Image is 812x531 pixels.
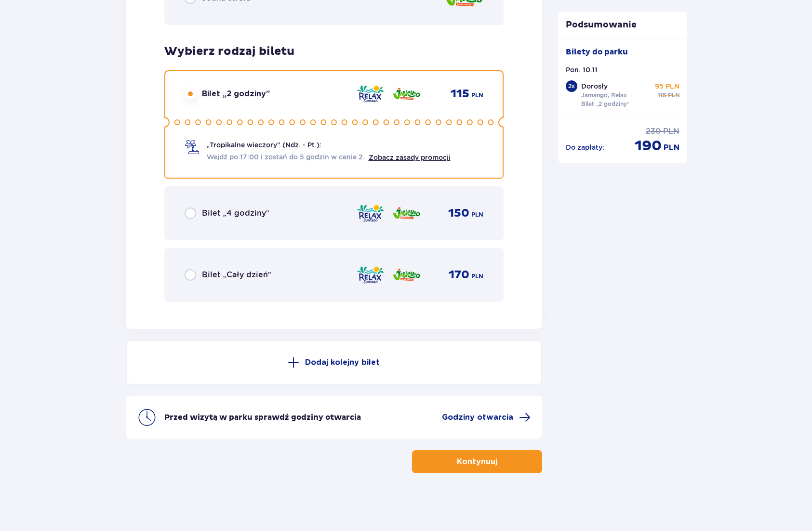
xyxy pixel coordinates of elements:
button: Kontynuuj [412,450,542,473]
span: PLN [668,91,679,100]
span: PLN [663,126,679,137]
span: PLN [471,272,483,281]
p: Dodaj kolejny bilet [305,357,380,368]
img: Jamango [392,84,421,104]
h3: Wybierz rodzaj biletu [164,44,294,59]
a: Godziny otwarcia [442,412,531,423]
img: Jamango [392,265,421,285]
img: Relax [356,265,385,285]
span: PLN [471,91,483,100]
span: 230 [646,126,661,137]
span: Wejdź po 17:00 i zostań do 5 godzin w cenie 2. [207,152,365,162]
span: 115 [658,91,666,100]
p: Bilet „2 godziny” [581,100,630,108]
span: Bilet „4 godziny” [202,208,269,219]
div: 2 x [566,80,577,92]
span: 115 [451,87,469,101]
span: PLN [664,142,679,153]
img: Jamango [392,203,421,223]
p: Dorosły [581,81,608,91]
p: Bilety do parku [566,47,628,57]
a: Zobacz zasady promocji [369,154,451,161]
span: „Tropikalne wieczory" (Ndz. - Pt.): [207,140,321,150]
span: 190 [635,137,662,155]
p: Przed wizytą w parku sprawdź godziny otwarcia [164,412,361,423]
p: Pon. 10.11 [566,65,598,75]
span: Godziny otwarcia [442,412,513,423]
p: Kontynuuj [457,456,497,467]
p: 95 PLN [655,81,679,91]
span: Bilet „Cały dzień” [202,270,271,280]
img: Relax [356,203,385,223]
p: Podsumowanie [558,19,687,31]
span: 150 [448,206,469,220]
button: Dodaj kolejny bilet [126,340,543,385]
p: Do zapłaty : [566,142,604,152]
p: Jamango, Relax [581,91,627,100]
span: PLN [471,210,483,219]
img: Relax [356,84,385,104]
span: Bilet „2 godziny” [202,89,270,99]
span: 170 [449,268,469,282]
